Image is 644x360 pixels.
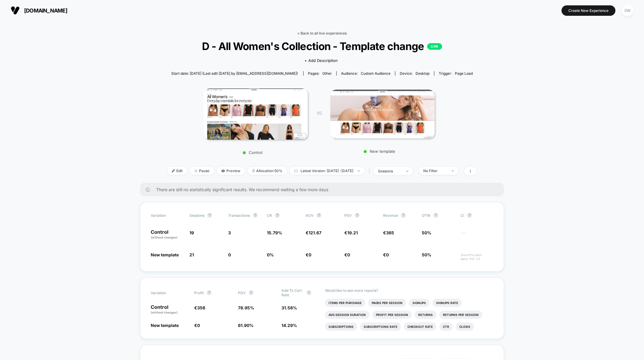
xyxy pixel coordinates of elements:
li: Items Per Purchase [325,299,365,307]
span: 15.79 % [267,230,282,235]
span: New template [151,252,179,257]
span: Preview [217,167,245,175]
span: 356 [197,305,205,310]
li: Signups [409,299,430,307]
span: --- [461,231,493,240]
img: calendar [294,169,298,172]
span: CR [267,213,272,218]
span: Page Load [455,71,473,76]
img: rebalance [252,169,255,172]
li: Pages Per Session [368,299,406,307]
span: 0 [197,323,200,328]
p: Control [200,150,305,155]
button: Create New Experience [561,5,615,16]
button: ? [401,213,406,218]
span: other [322,71,332,76]
span: 50% [422,230,431,235]
span: PDV [238,291,246,295]
span: 50% [422,252,431,257]
span: Custom Audience [361,71,391,76]
span: D - All Women's Collection - Template change [183,40,461,52]
img: New template main [330,90,435,138]
button: ? [207,213,212,218]
span: € [194,323,200,328]
span: Revenue [383,213,398,218]
img: end [358,170,360,172]
div: SW [622,5,633,16]
span: € [306,230,321,235]
button: ? [253,213,258,218]
span: + Add Description [304,58,338,64]
span: Variation [151,288,183,297]
span: PSV [344,213,352,218]
p: Control [151,230,183,240]
span: € [344,252,350,257]
span: 61.90 % [238,323,253,328]
li: Ctr [439,322,453,331]
span: Sessions [189,213,204,218]
span: 365 [386,230,394,235]
button: SW [620,4,635,17]
a: < Back to all live experiences [297,31,347,35]
li: Subscriptions [325,322,357,331]
span: € [344,230,358,235]
span: (without changes) [151,311,178,314]
span: € [306,252,311,257]
span: € [383,230,394,235]
li: Clicks [456,322,474,331]
li: Profit Per Session [372,311,412,319]
span: Profit [194,291,204,295]
p: New template [327,149,432,154]
p: LIVE [427,43,442,50]
span: Pause [190,167,214,175]
p: Would like to see more reports? [325,288,493,293]
img: Visually logo [11,6,20,15]
span: Transactions [228,213,250,218]
span: There are still no statistically significant results. We recommend waiting a few more days [156,187,492,192]
span: [DOMAIN_NAME] [24,7,67,14]
span: Latest Version: [DATE] - [DATE] [290,167,364,175]
li: Returns [415,311,436,319]
span: CI [461,213,493,218]
button: ? [355,213,360,218]
button: ? [275,213,280,218]
img: Control main [203,88,308,140]
span: New template [151,323,179,328]
span: 0 [228,252,231,257]
img: end [406,171,408,172]
span: VS [317,110,321,116]
div: Audience: [341,71,391,76]
span: desktop [416,71,430,76]
span: (without changes) [151,236,178,239]
div: Trigger: [439,71,473,76]
button: ? [307,290,311,295]
button: ? [467,213,472,218]
span: 78.95 % [238,305,254,310]
div: No Filter [423,169,447,173]
span: Allocation: 50% [248,167,287,175]
span: Add To Cart Rate [281,288,304,297]
div: sessions [378,169,402,173]
span: 121.67 [309,230,321,235]
span: | [367,167,374,175]
span: Insufficient data for CI [461,253,493,261]
span: 0 [347,252,350,257]
button: ? [249,290,253,295]
button: ? [317,213,321,218]
span: 21 [189,252,194,257]
img: end [452,170,454,172]
span: 3 [228,230,231,235]
span: 31.58 % [281,305,297,310]
li: Signups Rate [433,299,462,307]
span: Start date: [DATE] (Last edit [DATE] by [EMAIL_ADDRESS][DOMAIN_NAME]) [171,71,298,76]
span: 0 [386,252,389,257]
button: ? [433,213,438,218]
span: 0 % [267,252,274,257]
img: end [195,169,197,172]
span: AOV [306,213,314,218]
img: edit [172,169,175,172]
span: 14.29 % [281,323,297,328]
span: 0 [309,252,311,257]
li: Checkout Rate [404,322,436,331]
p: Control [151,305,188,315]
